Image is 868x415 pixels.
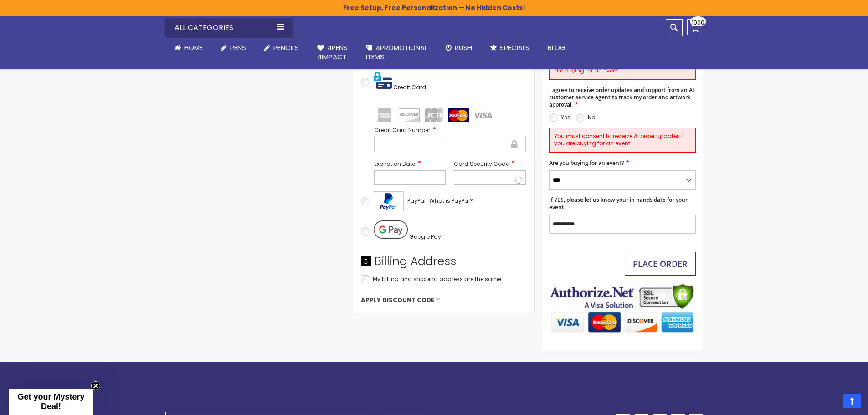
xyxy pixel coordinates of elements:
a: 4PROMOTIONALITEMS [357,38,437,67]
span: What is PayPal? [429,197,473,205]
label: No [588,113,595,121]
span: 4Pens 4impact [317,43,348,61]
span: Credit Card [393,83,426,91]
img: visa [473,108,493,122]
a: What is PayPal? [429,195,473,206]
img: jcb [423,108,444,122]
a: 1000 [687,19,703,35]
span: Specials [500,43,529,52]
div: All Categories [165,18,293,38]
a: Blog [539,38,575,58]
div: Get your Mystery Deal!Close teaser [9,389,93,415]
img: Acceptance Mark [373,191,404,211]
a: Home [165,38,212,58]
img: discover [399,108,420,122]
label: Yes [561,113,570,121]
a: 4Pens4impact [308,38,357,67]
a: Specials [481,38,539,58]
button: Place Order [625,252,696,276]
span: Google Pay [409,233,441,241]
a: Top [843,394,861,408]
button: Close teaser [91,381,100,390]
span: 4PROMOTIONAL ITEMS [366,43,427,61]
span: Apply Discount Code [361,296,434,304]
span: 1000 [692,18,704,27]
span: Are you buying for an event? [549,159,624,167]
div: You must consent to receive AI order updates if you are buying for an event. [549,128,696,152]
span: Pencils [273,43,299,52]
span: My billing and shipping address are the same [373,275,501,283]
div: Billing Address [361,254,528,274]
span: Home [184,43,203,52]
span: Pens [230,43,246,52]
img: Pay with Google Pay [374,220,408,239]
span: PayPal [407,197,426,205]
img: amex [374,108,395,122]
a: Rush [437,38,481,58]
span: Rush [455,43,472,52]
div: Secure transaction [510,138,519,149]
span: I agree to receive order updates and support from an AI customer service agent to track my order ... [549,86,694,108]
label: Credit Card Number [374,126,526,134]
span: Blog [548,43,565,52]
label: Expiration Date [374,159,446,168]
img: mastercard [448,108,469,122]
a: Pens [212,38,255,58]
span: If YES, please let us know your in hands date for your event [549,196,688,211]
span: Get your Mystery Deal! [17,392,84,411]
img: Pay with credit card [374,71,392,89]
label: Card Security Code [454,159,526,168]
a: Pencils [255,38,308,58]
span: Place Order [633,258,688,269]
